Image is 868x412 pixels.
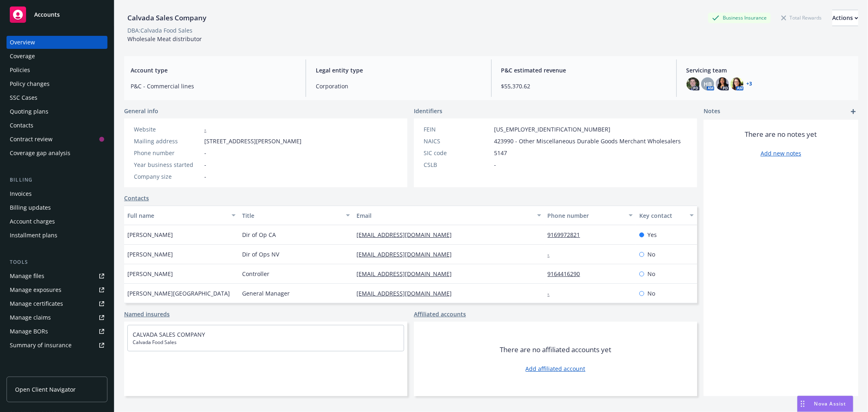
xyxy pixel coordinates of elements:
[7,105,107,118] a: Quoting plans
[777,13,826,23] div: Total Rewards
[761,149,801,158] a: Add new notes
[832,10,858,26] button: Actions
[7,339,107,352] a: Summary of insurance
[356,289,458,297] a: [EMAIL_ADDRESS][DOMAIN_NAME]
[548,289,556,297] a: -
[131,82,296,90] span: P&C - Commercial lines
[494,125,610,134] span: [US_EMPLOYER_IDENTIFICATION_NUMBER]
[124,13,210,23] div: Calvada Sales Company
[798,396,808,412] div: Drag to move
[7,229,107,242] a: Installment plans
[424,160,491,169] div: CSLB
[647,250,655,259] span: No
[10,311,51,324] div: Manage claims
[127,26,192,35] div: DBA: Calvada Food Sales
[316,82,481,90] span: Corporation
[494,137,681,145] span: 423990 - Other Miscellaneous Durable Goods Merchant Wholesalers
[242,230,276,239] span: Dir of Op CA
[7,215,107,228] a: Account charges
[124,310,170,318] a: Named insureds
[7,147,107,160] a: Coverage gap analysis
[10,91,37,104] div: SSC Cases
[127,250,173,259] span: [PERSON_NAME]
[7,176,107,184] div: Billing
[127,289,230,298] span: [PERSON_NAME][GEOGRAPHIC_DATA]
[548,250,556,258] a: -
[494,160,496,169] span: -
[134,125,201,134] div: Website
[501,66,667,75] span: P&C estimated revenue
[242,289,290,298] span: General Manager
[34,11,60,18] span: Accounts
[848,107,858,116] a: add
[704,80,712,88] span: HB
[204,160,206,169] span: -
[242,250,279,259] span: Dir of Ops NV
[7,119,107,132] a: Contacts
[500,345,611,355] span: There are no affiliated accounts yet
[356,211,532,220] div: Email
[10,105,48,118] div: Quoting plans
[7,91,107,104] a: SSC Cases
[356,250,458,258] a: [EMAIL_ADDRESS][DOMAIN_NAME]
[10,64,30,77] div: Policies
[414,107,442,115] span: Identifiers
[10,147,70,160] div: Coverage gap analysis
[127,230,173,239] span: [PERSON_NAME]
[548,270,587,278] a: 9164416290
[10,283,61,296] div: Manage exposures
[7,187,107,200] a: Invoices
[730,77,743,90] img: photo
[716,77,729,90] img: photo
[7,258,107,266] div: Tools
[424,137,491,145] div: NAICS
[544,206,636,225] button: Phone number
[747,81,752,86] a: +3
[10,77,50,90] div: Policy changes
[7,297,107,310] a: Manage certificates
[10,119,33,132] div: Contacts
[134,160,201,169] div: Year business started
[647,289,655,298] span: No
[687,66,852,75] span: Servicing team
[242,270,269,278] span: Controller
[704,107,720,116] span: Notes
[7,283,107,296] a: Manage exposures
[639,211,685,220] div: Key contact
[424,125,491,134] div: FEIN
[832,10,858,26] div: Actions
[7,50,107,63] a: Coverage
[10,36,35,49] div: Overview
[15,385,76,394] span: Open Client Navigator
[10,215,55,228] div: Account charges
[204,172,206,181] span: -
[7,325,107,338] a: Manage BORs
[548,231,587,239] a: 9169972821
[239,206,354,225] button: Title
[10,297,63,310] div: Manage certificates
[316,66,481,75] span: Legal entity type
[242,211,341,220] div: Title
[494,149,507,157] span: 5147
[708,13,771,23] div: Business Insurance
[7,3,107,26] a: Accounts
[7,36,107,49] a: Overview
[124,206,239,225] button: Full name
[10,325,48,338] div: Manage BORs
[204,137,302,145] span: [STREET_ADDRESS][PERSON_NAME]
[353,206,544,225] button: Email
[7,311,107,324] a: Manage claims
[204,149,206,157] span: -
[10,133,52,146] div: Contract review
[134,172,201,181] div: Company size
[814,400,846,407] span: Nova Assist
[356,270,458,278] a: [EMAIL_ADDRESS][DOMAIN_NAME]
[134,137,201,145] div: Mailing address
[636,206,697,225] button: Key contact
[124,194,149,202] a: Contacts
[7,201,107,214] a: Billing updates
[10,201,51,214] div: Billing updates
[133,331,205,338] a: CALVADA SALES COMPANY
[124,107,158,115] span: General info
